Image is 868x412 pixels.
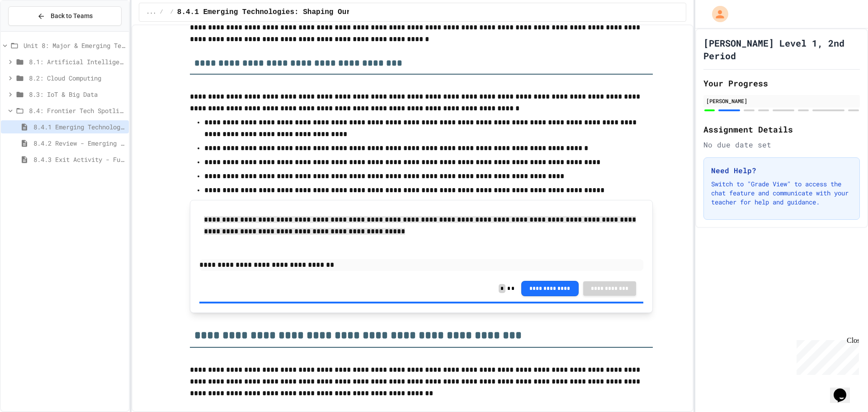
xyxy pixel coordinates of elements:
div: No due date set [703,139,860,150]
span: 8.4.3 Exit Activity - Future Tech Challenge [33,155,125,164]
span: Unit 8: Major & Emerging Technologies [24,41,125,50]
h1: [PERSON_NAME] Level 1, 2nd Period [703,37,860,62]
span: / [160,9,163,16]
span: / [170,9,174,16]
p: Switch to "Grade View" to access the chat feature and communicate with your teacher for help and ... [711,180,852,207]
span: 8.4: Frontier Tech Spotlight [29,106,125,115]
h3: Need Help? [711,165,852,176]
span: 8.4.1 Emerging Technologies: Shaping Our Digital Future [177,7,416,18]
iframe: chat widget [793,336,859,375]
div: Chat with us now!Close [4,4,62,57]
span: ... [146,9,156,16]
span: 8.3: IoT & Big Data [29,90,125,99]
span: Back to Teams [51,11,93,21]
div: My Account [703,4,731,24]
span: 8.4.2 Review - Emerging Technologies: Shaping Our Digital Future [33,138,125,148]
span: 8.1: Artificial Intelligence Basics [29,57,125,66]
div: [PERSON_NAME] [706,97,857,105]
span: 8.2: Cloud Computing [29,73,125,83]
h2: Your Progress [703,77,860,90]
h2: Assignment Details [703,123,860,136]
span: 8.4.1 Emerging Technologies: Shaping Our Digital Future [33,122,125,132]
iframe: chat widget [830,376,859,403]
